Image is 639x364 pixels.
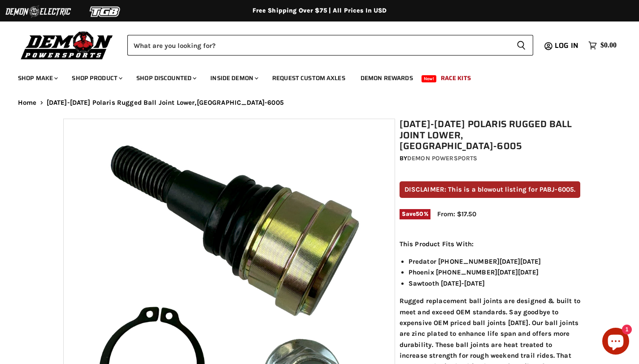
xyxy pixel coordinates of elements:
[354,69,420,87] a: Demon Rewards
[130,69,202,87] a: Shop Discounted
[409,267,581,278] li: Phoenix [PHONE_NUMBER][DATE][DATE]
[409,278,581,289] li: Sawtooth [DATE]-[DATE]
[18,99,37,107] a: Home
[416,210,423,217] span: 50
[400,181,581,198] p: DISCLAIMER: This is a blowout listing for PABJ-6005.
[72,3,139,20] img: TGB Logo 2
[555,40,578,51] span: Log in
[400,154,581,163] div: by
[204,69,264,87] a: Inside Demon
[600,41,617,50] span: $0.00
[409,256,581,267] li: Predator [PHONE_NUMBER][DATE][DATE]
[400,209,430,219] span: Save %
[509,35,533,56] button: Search
[11,65,614,87] ul: Main menu
[4,3,72,20] img: Demon Electric Logo 2
[18,29,116,61] img: Demon Powersports
[127,35,533,56] form: Product
[407,154,477,162] a: Demon Powersports
[600,328,632,357] inbox-online-store-chat: Shopify online store chat
[437,210,476,218] span: From: $17.50
[47,99,284,107] span: [DATE]-[DATE] Polaris Rugged Ball Joint Lower,[GEOGRAPHIC_DATA]-6005
[127,35,509,56] input: Search
[551,42,584,50] a: Log in
[400,119,581,152] h1: [DATE]-[DATE] Polaris Rugged Ball Joint Lower,[GEOGRAPHIC_DATA]-6005
[265,69,352,87] a: Request Custom Axles
[434,69,478,87] a: Race Kits
[422,75,437,82] span: New!
[11,69,63,87] a: Shop Make
[584,39,621,52] a: $0.00
[400,239,581,249] p: This Product Fits With:
[65,69,128,87] a: Shop Product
